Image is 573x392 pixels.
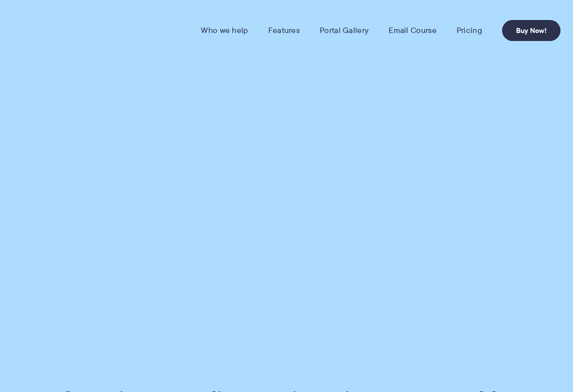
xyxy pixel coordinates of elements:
[457,25,482,35] a: Pricing
[389,25,437,35] a: Email Course
[320,25,369,35] a: Portal Gallery
[268,25,300,35] a: Features
[201,25,248,35] a: Who we help
[502,20,561,41] a: Buy Now!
